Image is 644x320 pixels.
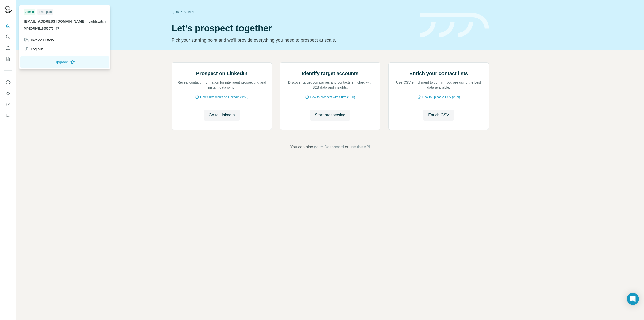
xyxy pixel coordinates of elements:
p: Reveal contact information for intelligent prospecting and instant data sync. [177,80,267,90]
span: Start prospecting [315,112,345,118]
span: . [86,19,87,23]
div: Log out [24,47,43,52]
button: Enrich CSV [423,110,454,121]
span: How to prospect with Surfe (1:30) [310,95,355,99]
p: Discover target companies and contacts enriched with B2B data and insights. [285,80,375,90]
button: Feedback [4,111,12,120]
img: banner [420,13,489,38]
p: Pick your starting point and we’ll provide everything you need to prospect at scale. [172,37,414,44]
div: Admin [24,9,35,15]
div: Invoice History [24,38,54,43]
span: How Surfe works on LinkedIn (1:58) [200,95,248,99]
button: Upgrade [20,56,109,68]
button: use the API [349,144,370,150]
h2: Identify target accounts [302,70,359,77]
span: How to upload a CSV (2:59) [422,95,460,99]
button: Use Surfe API [4,89,12,98]
h1: Let’s prospect together [172,23,414,33]
h2: Prospect on LinkedIn [196,70,247,77]
button: Dashboard [4,100,12,109]
button: Start prospecting [310,110,350,121]
div: Quick start [172,9,414,14]
button: Quick start [4,21,12,30]
button: Enrich CSV [4,43,12,52]
span: [EMAIL_ADDRESS][DOMAIN_NAME] [24,19,85,23]
button: My lists [4,54,12,63]
div: Open Intercom Messenger [627,293,639,305]
span: Enrich CSV [428,112,449,118]
div: Free plan [37,9,53,15]
p: Use CSV enrichment to confirm you are using the best data available. [394,80,484,90]
span: Lightswitch [88,19,106,23]
img: Avatar [4,5,12,13]
button: Search [4,32,12,41]
span: or [345,144,348,150]
span: Go to LinkedIn [209,112,235,118]
button: go to Dashboard [314,144,344,150]
span: You can also [290,144,313,150]
h2: Enrich your contact lists [409,70,468,77]
span: PIPEDRIVE13657077 [24,26,53,31]
button: Go to LinkedIn [204,110,240,121]
button: Use Surfe on LinkedIn [4,78,12,87]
